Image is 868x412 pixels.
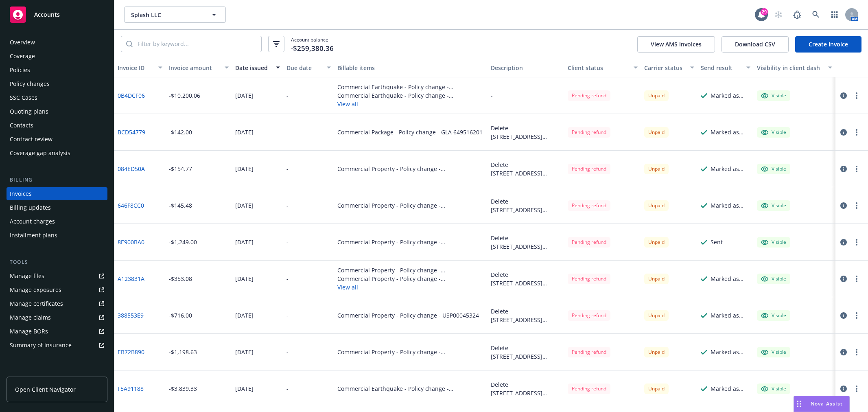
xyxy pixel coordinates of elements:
div: -$154.77 [169,164,192,173]
div: -$1,249.00 [169,238,197,246]
div: Commercial Earthquake - Policy change - ESP100113305 [337,91,484,100]
button: Billable items [334,58,488,77]
button: Splash LLC [124,7,226,23]
a: Contract review [7,133,107,146]
a: Coverage gap analysis [7,147,107,160]
div: Description [491,64,561,72]
div: Delete [STREET_ADDRESS] Locations Eff [DATE]- AllRisk [491,270,561,287]
a: Installment plans [7,229,107,242]
a: Accounts [7,3,107,26]
div: - [286,91,289,100]
span: Open Client Navigator [15,385,76,394]
div: Coverage gap analysis [10,147,70,160]
div: Commercial Property - Policy change - B128429614W24 [337,266,484,274]
div: Pending refund [568,310,610,320]
div: Visible [761,202,786,209]
button: Download CSV [722,36,789,53]
a: Summary of insurance [7,339,107,352]
a: Account charges [7,215,107,228]
div: Overview [10,36,35,49]
button: Invoice amount [166,58,232,77]
div: Delete [STREET_ADDRESS] Locations Eff [DATE] [491,380,561,397]
div: Billing [7,176,107,184]
div: Pending refund [568,384,610,394]
a: Manage certificates [7,297,107,310]
a: Switch app [826,7,843,23]
div: Delete [STREET_ADDRESS] Locations Eff [DATE] [491,197,561,214]
a: Invoices [7,187,107,200]
div: - [491,91,493,100]
span: Manage exposures [7,283,107,296]
span: Splash LLC [131,11,201,19]
div: -$716.00 [169,311,192,320]
div: Delete [STREET_ADDRESS] Locations Eff [DATE] [491,344,561,361]
a: Policy changes [7,77,107,90]
a: BCD54779 [118,128,145,136]
div: Contacts [10,119,33,132]
div: Commercial Property - Policy change - MAUD37442173010 [337,238,484,246]
div: - [286,164,289,173]
div: Marked as sent [711,311,750,320]
div: -$10,200.06 [169,91,200,100]
button: Send result [697,58,754,77]
a: Coverage [7,50,107,63]
a: Manage claims [7,311,107,324]
div: Commercial Property - Policy change - USP00045324 [337,311,479,320]
div: - [286,274,289,283]
div: Unpaid [644,90,669,101]
div: Tools [7,258,107,266]
div: - [286,348,289,356]
div: Unpaid [644,237,669,247]
div: Commercial Property - Policy change - B128416688W24 [337,274,484,283]
button: Client status [564,58,641,77]
div: - [286,201,289,210]
a: SSC Cases [7,91,107,104]
div: -$3,839.33 [169,384,197,393]
div: Policy changes [10,77,50,90]
div: Marked as sent [711,201,750,210]
button: View AMS invoices [637,36,715,53]
div: Unpaid [644,347,669,357]
div: - [286,128,289,136]
div: Unpaid [644,274,669,284]
div: Billing updates [10,201,51,214]
div: Unpaid [644,200,669,210]
button: Visibility in client dash [754,58,835,77]
span: Account balance [291,36,334,51]
div: [DATE] [235,274,254,283]
div: Pending refund [568,164,610,174]
a: EB72B890 [118,348,144,356]
div: - [286,311,289,320]
div: Manage certificates [10,297,63,310]
div: Commercial Property - Policy change - 78A3PP000010701 [337,201,484,210]
div: Policies [10,64,30,77]
div: [DATE] [235,91,254,100]
div: [DATE] [235,164,254,173]
div: Commercial Property - Policy change - RMP7092916809 [337,164,484,173]
a: Billing updates [7,201,107,214]
div: -$142.00 [169,128,192,136]
div: Marked as sent [711,91,750,100]
div: Visible [761,92,786,99]
div: Commercial Package - Policy change - GLA 649516201 [337,128,483,136]
div: Marked as sent [711,164,750,173]
div: Installment plans [10,229,57,242]
button: Date issued [232,58,283,77]
div: Visible [761,165,786,173]
div: Marked as sent [711,128,750,136]
div: [DATE] [235,384,254,393]
button: View all [337,100,484,108]
span: Accounts [34,11,60,18]
div: Pending refund [568,90,610,101]
div: Unpaid [644,164,669,174]
div: Pending refund [568,347,610,357]
div: Commercial Property - Policy change - B128416688W24 [337,348,484,356]
div: Summary of insurance [10,339,72,352]
div: [DATE] [235,311,254,320]
div: Unpaid [644,384,669,394]
div: - [286,238,289,246]
div: Delete [STREET_ADDRESS] Locations Eff [DATE]- Allrisk [491,234,561,251]
a: Report a Bug [789,7,805,23]
a: Manage BORs [7,325,107,338]
button: Description [488,58,564,77]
